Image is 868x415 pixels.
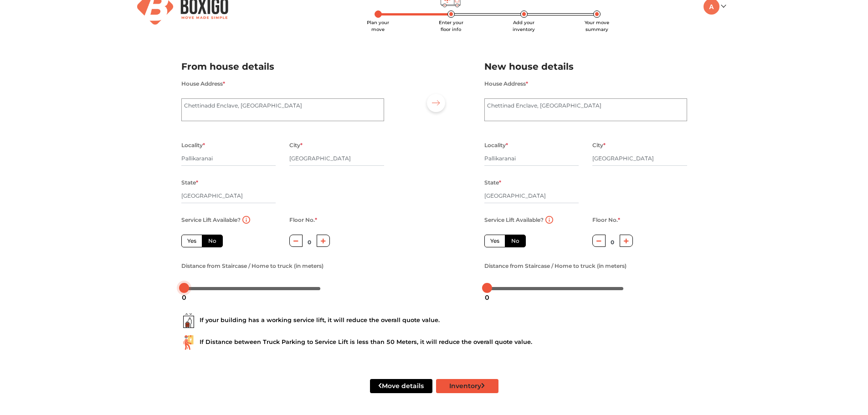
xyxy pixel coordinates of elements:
label: City [289,139,303,151]
span: Plan your move [367,20,389,32]
div: If your building has a working service lift, it will reduce the overall quote value. [181,313,687,328]
span: Your move summary [585,20,609,32]
label: Floor No. [592,214,620,226]
span: Add your inventory [513,20,535,32]
label: No [505,235,526,247]
div: If Distance between Truck Parking to Service Lift is less than 50 Meters, it will reduce the over... [181,335,687,350]
h2: From house details [181,59,384,74]
button: Move details [370,379,432,393]
textarea: Chettinadd Enclave, [GEOGRAPHIC_DATA] [181,98,384,121]
label: House Address [181,78,225,90]
label: Locality [181,139,205,151]
div: 0 [178,290,190,305]
label: No [202,235,223,247]
label: Service Lift Available? [181,214,241,226]
label: Floor No. [289,214,317,226]
textarea: Chettinad Enclave, [GEOGRAPHIC_DATA] [484,98,687,121]
div: 0 [481,290,493,305]
label: Locality [484,139,508,151]
span: Enter your floor info [439,20,463,32]
label: Yes [181,235,202,247]
label: Distance from Staircase / Home to truck (in meters) [181,260,324,272]
label: House Address [484,78,528,90]
label: State [484,177,501,189]
label: State [181,177,198,189]
label: Service Lift Available? [484,214,544,226]
button: Inventory [436,379,498,393]
label: Yes [484,235,505,247]
label: City [592,139,606,151]
label: Distance from Staircase / Home to truck (in meters) [484,260,627,272]
img: ... [181,313,196,328]
img: ... [181,335,196,350]
h2: New house details [484,59,687,74]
